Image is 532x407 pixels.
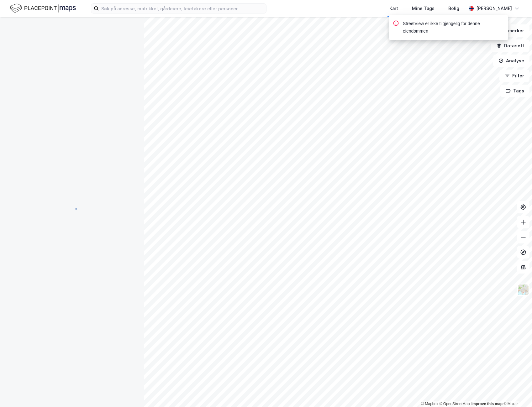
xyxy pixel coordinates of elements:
[493,55,529,67] button: Analyse
[476,5,512,12] div: [PERSON_NAME]
[501,377,532,407] iframe: Chat Widget
[517,284,529,296] img: Z
[10,3,76,14] img: logo.f888ab2527a4732fd821a326f86c7f29.svg
[421,402,438,406] a: Mapbox
[499,70,529,82] button: Filter
[389,5,398,12] div: Kart
[67,203,77,213] img: spinner.a6d8c91a73a9ac5275cf975e30b51cfb.svg
[471,402,503,406] a: Improve this map
[500,85,529,97] button: Tags
[491,39,529,52] button: Datasett
[448,5,459,12] div: Bolig
[412,5,435,12] div: Mine Tags
[403,20,503,35] div: StreetView er ikke tilgjengelig for denne eiendommen
[99,4,266,13] input: Søk på adresse, matrikkel, gårdeiere, leietakere eller personer
[501,377,532,407] div: Kontrollprogram for chat
[440,402,470,406] a: OpenStreetMap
